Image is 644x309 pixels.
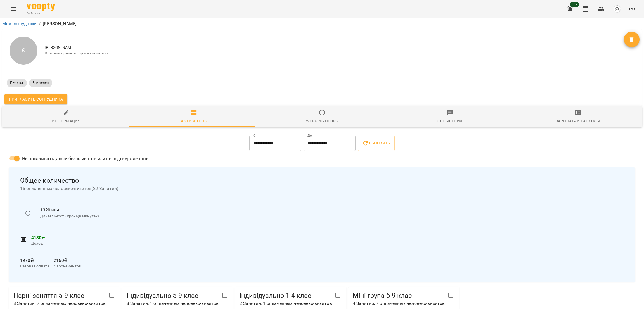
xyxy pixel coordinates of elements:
p: 4 Занятий , 7 оплаченных человеко-визитов [353,300,445,307]
p: 8 Занятий , 7 оплаченных человеко-визитов [13,300,106,307]
span: Педагог [7,80,27,85]
div: Активность [181,118,207,124]
p: 4130 ₴ [31,234,624,241]
button: Удалить [624,32,640,47]
span: For Business [27,11,55,15]
span: Власник / репетитор з математики [45,51,624,56]
span: Пригласить сотрудника [9,96,63,103]
span: 16 оплаченных человеко-визитов ( 22 Занятий ) [20,185,624,192]
span: Не показывать уроки без клиентов или не подтвержденные [22,155,148,162]
p: Разовая оплата [20,263,49,269]
p: 1320 мин. [40,207,619,213]
p: [PERSON_NAME] [43,20,77,27]
span: Міні група 5-9 клас [353,291,445,300]
img: avatar_s.png [613,5,621,13]
nav: breadcrumb [2,20,642,27]
span: Парні заняття 5-9 клас [13,291,106,300]
span: 99+ [570,2,579,7]
span: Владелец [29,80,52,85]
button: Пригласить сотрудника [4,94,67,104]
span: Індивідуально 5-9 клас [127,291,219,300]
p: 2 Занятий , 1 оплаченных человеко-визитов [240,300,332,307]
div: Сообщения [437,118,463,124]
p: с абонементов [54,263,81,269]
div: Working hours [306,118,338,124]
span: [PERSON_NAME] [45,45,624,51]
p: 2160 ₴ [54,257,81,264]
span: Доход [31,241,624,246]
span: Індивідуально 1-4 клас [240,291,332,300]
span: Обновить [362,140,390,146]
span: RU [629,6,635,12]
p: 8 Занятий , 1 оплаченных человеко-визитов [127,300,219,307]
span: Общее количество [20,176,624,185]
p: Длительность урока(в минутах) [40,213,619,219]
li: / [39,20,41,27]
button: Обновить [358,136,395,151]
div: Информация [52,118,80,124]
a: Мои сотрудники [2,21,37,26]
div: Є [10,37,37,65]
div: Зарплата и Расходы [556,118,600,124]
p: 1970 ₴ [20,257,49,264]
button: RU [627,4,637,14]
button: Menu [7,2,20,16]
img: Voopty Logo [27,3,55,11]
